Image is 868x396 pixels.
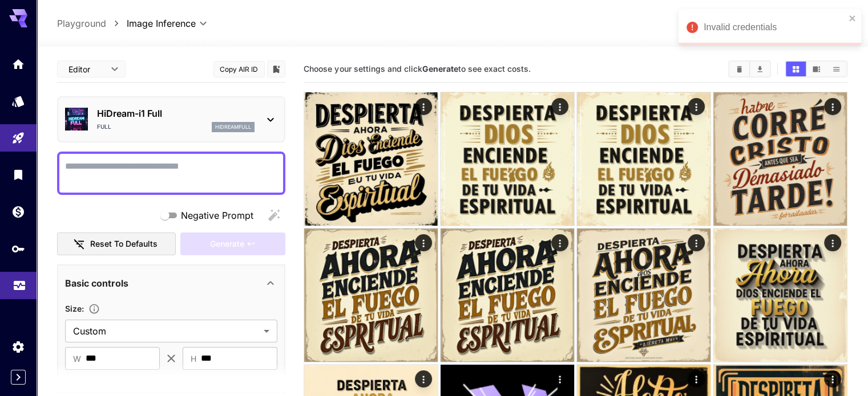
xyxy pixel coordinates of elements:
[11,94,25,108] div: Models
[304,64,530,74] span: Choose your settings and click to see exact costs.
[422,64,458,74] b: Generate
[551,234,568,251] div: Actions
[688,370,705,387] div: Actions
[11,242,25,256] div: API Keys
[750,62,770,76] button: Download All
[849,14,857,23] button: close
[68,63,104,75] span: Editor
[415,234,432,251] div: Actions
[65,304,84,313] span: Size :
[415,370,432,387] div: Actions
[73,352,81,365] span: W
[127,17,196,30] span: Image Inference
[97,123,111,131] p: Full
[65,276,128,290] p: Basic controls
[577,92,710,226] img: 2Q==
[191,352,196,365] span: H
[728,60,771,77] div: Clear ImagesDownload All
[415,98,432,115] div: Actions
[304,92,438,226] img: Z
[11,168,25,182] div: Library
[57,17,127,30] nav: breadcrumb
[73,324,259,338] span: Custom
[11,57,25,71] div: Home
[304,228,438,362] img: 9k=
[806,62,826,76] button: Show images in video view
[704,21,845,34] div: Invalid credentials
[97,107,255,120] p: HiDream-i1 Full
[688,98,705,115] div: Actions
[786,62,806,76] button: Show images in grid view
[824,234,841,251] div: Actions
[215,123,251,131] p: hidreamfull
[688,234,705,251] div: Actions
[84,303,104,315] button: Adjust the dimensions of the generated image by specifying its width and height in pixels, or sel...
[713,92,847,226] img: 2Q==
[57,17,106,30] a: Playground
[713,228,847,362] img: Z
[65,102,277,137] div: HiDream-i1 FullFullhidreamfull
[824,370,841,387] div: Actions
[11,370,26,385] button: Expand sidebar
[213,61,265,77] button: Copy AIR ID
[826,62,846,76] button: Show images in list view
[577,228,710,362] img: 2Q==
[785,60,847,77] div: Show images in grid viewShow images in video viewShow images in list view
[441,228,574,362] img: Z
[441,92,574,226] img: 2Q==
[11,205,25,219] div: Wallet
[551,370,568,387] div: Actions
[824,98,841,115] div: Actions
[271,62,281,76] button: Add to library
[11,340,25,354] div: Settings
[551,98,568,115] div: Actions
[181,209,253,222] span: Negative Prompt
[729,62,749,76] button: Clear Images
[13,275,26,289] div: Usage
[11,131,25,145] div: Playground
[65,270,277,297] div: Basic controls
[57,232,176,256] button: Reset to defaults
